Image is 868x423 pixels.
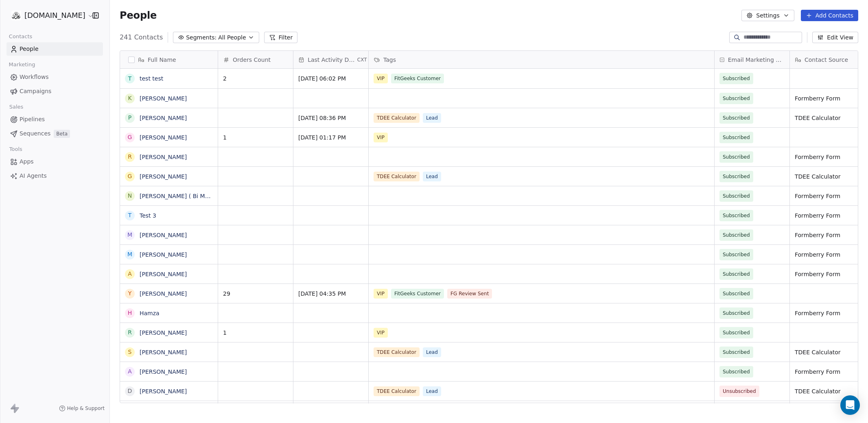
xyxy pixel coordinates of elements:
div: A [128,367,132,376]
span: Subscribed [723,290,750,298]
span: Tags [383,56,396,64]
span: Orders Count [233,56,271,64]
span: TDEE Calculator [795,172,860,181]
span: TDEE Calculator [795,114,860,122]
span: 241 Contacts [120,33,163,42]
a: [PERSON_NAME] ( Bi Mat) [140,193,213,199]
span: Lead [423,386,441,396]
div: R [128,328,132,337]
span: Lead [423,347,441,357]
div: K [128,94,131,102]
span: People [120,9,157,22]
div: Orders Count [218,51,293,68]
span: TDEE Calculator [795,387,860,395]
span: TDEE Calculator [374,386,420,396]
span: Formberry Form [795,94,860,102]
span: Lead [423,172,441,181]
span: 1 [223,133,288,142]
a: SequencesBeta [7,127,103,140]
a: AI Agents [7,169,103,183]
span: Subscribed [723,251,750,259]
a: [PERSON_NAME] [140,388,187,395]
span: TDEE Calculator [795,348,860,356]
span: Segments: [186,33,216,42]
span: All People [218,33,246,42]
span: FitGeeks Customer [391,74,444,83]
span: Lead [423,113,441,123]
a: [PERSON_NAME] [140,95,187,102]
a: [PERSON_NAME] [140,134,187,141]
a: [PERSON_NAME] [140,329,187,336]
span: [DOMAIN_NAME] [24,10,85,21]
a: Campaigns [7,85,103,98]
span: VIP [374,328,388,338]
span: Formberry Form [795,251,860,259]
img: 1000.jpg [11,11,21,20]
a: [PERSON_NAME] [140,154,187,160]
span: Campaigns [20,87,51,96]
span: People [20,45,39,53]
span: Subscribed [723,94,750,102]
a: [PERSON_NAME] [140,290,187,297]
span: Contact Source [805,56,848,64]
span: VIP [374,289,388,299]
span: VIP [374,133,388,142]
span: Apps [20,157,34,166]
span: Formberry Form [795,153,860,161]
div: Email Marketing Consent [715,51,789,68]
span: Formberry Form [795,231,860,239]
span: TDEE Calculator [374,172,420,181]
a: People [7,42,103,56]
span: Formberry Form [795,368,860,376]
span: [DATE] 08:36 PM [298,114,363,122]
span: 29 [223,290,288,298]
span: Subscribed [723,133,750,142]
div: M [127,231,132,239]
a: [PERSON_NAME] [140,368,187,375]
a: test test [140,75,163,82]
span: 1 [223,329,288,337]
span: Subscribed [723,211,750,220]
div: S [128,348,132,356]
button: Add Contacts [801,10,858,21]
span: Subscribed [723,329,750,337]
span: Contacts [5,31,36,43]
span: Help & Support [67,405,105,412]
a: Workflows [7,70,103,84]
span: Subscribed [723,172,750,181]
div: R [128,153,132,161]
div: Full Name [120,51,218,68]
span: Sequences [20,129,50,138]
a: [PERSON_NAME] [140,271,187,277]
span: 2 [223,74,288,83]
button: Settings [741,10,794,21]
div: T [128,211,132,220]
span: Marketing [5,59,39,71]
span: Subscribed [723,309,750,317]
div: t [128,74,132,83]
div: H [128,309,132,317]
span: Subscribed [723,74,750,83]
span: Last Activity Date [308,56,356,64]
a: [PERSON_NAME] [140,173,187,180]
div: Y [128,289,132,298]
div: Open Intercom Messenger [840,395,860,415]
div: G [128,172,132,181]
div: P [128,113,131,122]
div: M [127,250,132,259]
span: Email Marketing Consent [728,56,785,64]
span: Subscribed [723,348,750,356]
span: [DATE] 01:17 PM [298,133,363,142]
span: CXT [357,57,367,63]
span: TDEE Calculator [374,113,420,123]
a: [PERSON_NAME] [140,115,187,121]
span: [DATE] 04:35 PM [298,290,363,298]
div: Contact Source [790,51,865,68]
a: Apps [7,155,103,168]
span: Unsubscribed [723,387,756,395]
span: [DATE] 06:02 PM [298,74,363,83]
span: Formberry Form [795,211,860,220]
a: Help & Support [59,405,105,412]
button: Edit View [812,32,858,43]
a: [PERSON_NAME] [140,251,187,258]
